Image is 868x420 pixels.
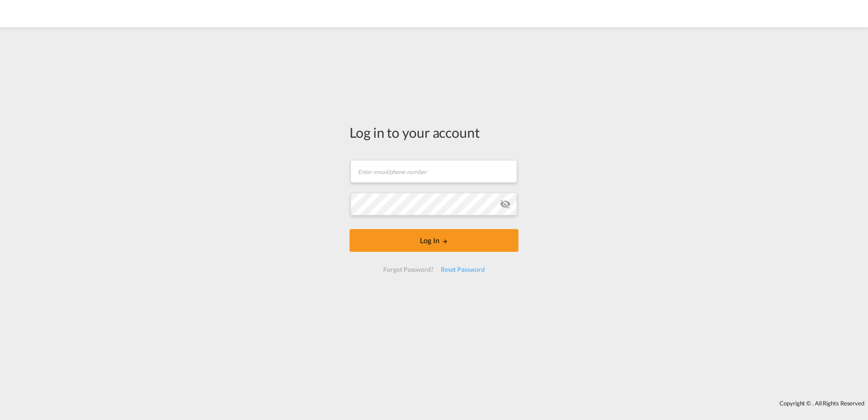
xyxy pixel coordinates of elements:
button: LOGIN [350,229,518,252]
md-icon: icon-eye-off [500,199,511,210]
div: Log in to your account [350,123,518,142]
div: Reset Password [437,261,488,278]
input: Enter email/phone number [350,160,517,183]
div: Forgot Password? [380,261,437,278]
